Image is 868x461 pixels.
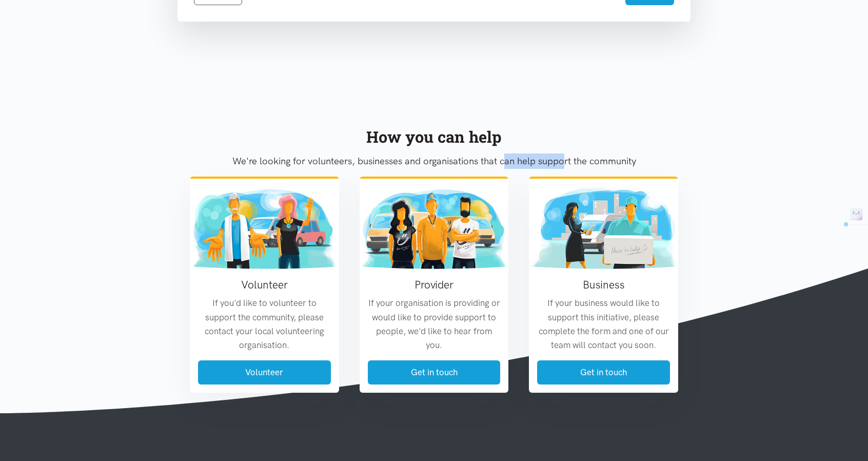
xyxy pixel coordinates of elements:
[537,360,670,385] a: Get in touch
[368,296,501,352] p: If your organisation is providing or would like to provide support to people, we'd like to hear f...
[198,296,331,352] p: If you'd like to volunteer to support the community, please contact your local volunteering organ...
[368,277,501,292] h3: Provider
[198,360,331,385] a: Volunteer
[368,360,501,385] a: Get in touch
[190,124,678,149] div: How you can help
[537,296,670,352] p: If your business would like to support this initiative, please complete the form and one of our t...
[537,277,670,292] h3: Business
[198,277,331,292] h3: Volunteer
[190,153,678,169] p: We're looking for volunteers, businesses and organisations that can help support the community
